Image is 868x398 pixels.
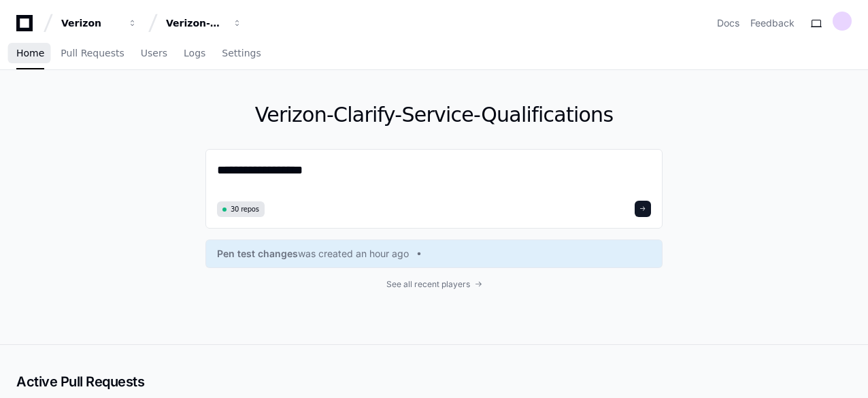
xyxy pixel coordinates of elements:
a: Users [141,38,167,69]
a: Pull Requests [61,38,124,69]
span: was created an hour ago [298,247,409,261]
a: See all recent players [205,279,663,290]
a: Home [16,38,44,69]
span: 30 repos [231,204,259,214]
span: Users [141,49,167,57]
button: Feedback [750,16,795,30]
a: Docs [717,16,739,30]
span: See all recent players [386,279,470,290]
span: Home [16,49,44,57]
a: Logs [184,38,205,69]
button: Verizon-Clarify-Service-Qualifications [161,11,248,35]
span: Pen test changes [217,247,298,261]
button: Verizon [56,11,143,35]
a: Settings [222,38,261,69]
a: Pen test changeswas created an hour ago [217,247,651,261]
span: Logs [184,49,205,57]
div: Verizon [61,16,120,30]
div: Verizon-Clarify-Service-Qualifications [166,16,224,30]
h1: Verizon-Clarify-Service-Qualifications [205,103,663,127]
span: Settings [222,49,261,57]
span: Pull Requests [61,49,124,57]
h2: Active Pull Requests [16,372,852,391]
